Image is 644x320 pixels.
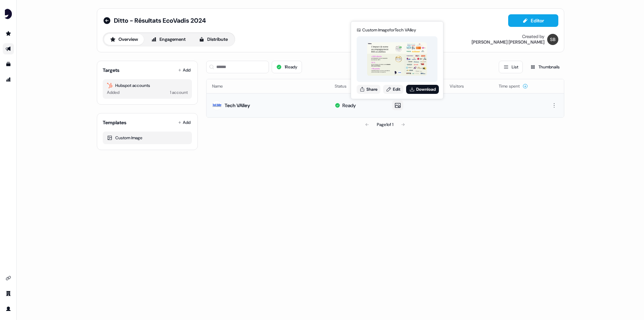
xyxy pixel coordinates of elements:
a: Edit [383,85,403,94]
div: Targets [103,67,119,74]
div: 1 account [170,89,188,96]
button: Name [212,80,231,92]
button: Distribute [193,34,234,45]
button: Editor [508,14,558,27]
a: Go to integrations [3,273,14,284]
span: Ditto - Résultats EcoVadis 2024 [114,16,206,25]
a: Go to outbound experience [3,43,14,54]
img: Simon [547,34,558,45]
img: asset preview [367,42,427,76]
button: Status [335,80,355,92]
div: Custom Image [107,134,188,141]
button: Thumbnails [526,61,564,73]
div: Templates [103,119,126,126]
button: Time spent [499,80,528,92]
div: Added [107,89,119,96]
button: Add [177,65,192,75]
button: Overview [104,34,144,45]
a: Editor [508,18,558,25]
div: Ready [342,102,356,109]
div: Created by [522,34,544,39]
a: Go to attribution [3,74,14,85]
div: [PERSON_NAME] [PERSON_NAME] [472,39,544,45]
button: Engagement [145,34,192,45]
button: Share [357,85,380,94]
a: Go to profile [3,303,14,314]
a: Go to templates [3,59,14,70]
div: Tech VAlley [225,102,250,109]
button: Download [406,85,439,94]
div: Page 1 of 1 [377,121,393,128]
button: Add [177,118,192,127]
div: Hubspot accounts [107,82,188,89]
button: Visitors [450,80,472,92]
div: Custom Image for Tech VAlley [362,27,416,34]
button: List [499,61,523,73]
a: Go to prospects [3,28,14,39]
button: 1Ready [272,61,302,73]
a: Go to team [3,288,14,299]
